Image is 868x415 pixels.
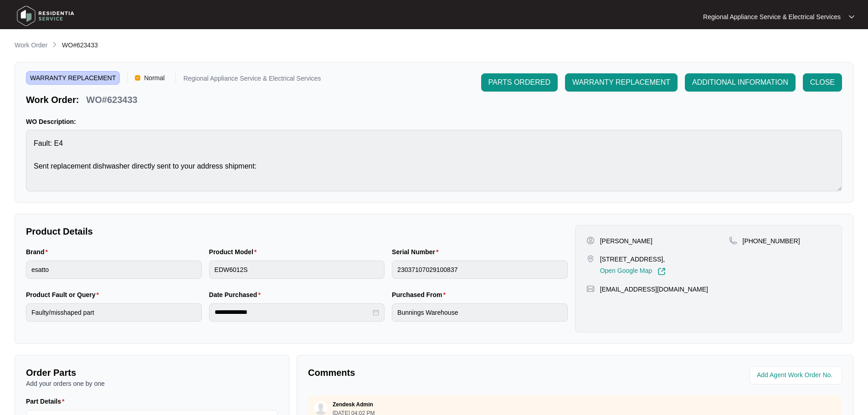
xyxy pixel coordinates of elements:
button: ADDITIONAL INFORMATION [685,73,796,92]
img: map-pin [729,236,737,245]
span: Normal [140,71,168,85]
p: WO Description: [26,117,842,126]
button: PARTS ORDERED [481,73,558,92]
p: Zendesk Admin [333,401,373,408]
img: map-pin [586,285,595,293]
label: Part Details [26,397,68,406]
input: Add Agent Work Order No. [757,370,837,381]
button: CLOSE [803,73,842,92]
p: Regional Appliance Service & Electrical Services [183,75,321,85]
input: Serial Number [392,261,568,279]
label: Product Model [209,247,261,256]
span: WO#623433 [62,41,98,49]
p: Comments [308,366,569,379]
input: Date Purchased [215,307,371,317]
img: map-pin [586,255,595,263]
p: [PERSON_NAME] [600,236,652,246]
label: Brand [26,247,51,256]
img: dropdown arrow [849,15,854,19]
input: Product Model [209,261,385,279]
p: Order Parts [26,366,278,379]
button: WARRANTY REPLACEMENT [565,73,678,92]
label: Purchased From [392,290,449,299]
img: user-pin [586,236,595,245]
img: Vercel Logo [135,75,140,81]
img: chevron-right [51,41,58,48]
label: Date Purchased [209,290,264,299]
p: [PHONE_NUMBER] [743,236,800,246]
span: WARRANTY REPLACEMENT [572,77,670,88]
a: Work Order [13,41,49,51]
p: Product Details [26,225,568,238]
span: CLOSE [810,77,835,88]
p: Work Order: [26,93,79,106]
span: ADDITIONAL INFORMATION [692,77,788,88]
span: PARTS ORDERED [488,77,550,88]
img: Link-External [657,267,666,276]
textarea: Fault: E4 Sent replacement dishwasher directly sent to your address shipment: [26,130,842,191]
img: residentia service logo [14,2,77,30]
label: Product Fault or Query [26,290,103,299]
input: Product Fault or Query [26,303,202,322]
p: [EMAIL_ADDRESS][DOMAIN_NAME] [600,285,708,294]
p: Add your orders one by one [26,379,278,388]
p: WO#623433 [86,93,137,106]
p: [STREET_ADDRESS], [600,255,666,264]
a: Open Google Map [600,267,666,276]
input: Brand [26,261,202,279]
label: Serial Number [392,247,442,256]
input: Purchased From [392,303,568,322]
img: user.svg [314,401,328,415]
p: Work Order [15,41,47,50]
span: WARRANTY REPLACEMENT [26,71,120,85]
p: Regional Appliance Service & Electrical Services [703,12,841,21]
